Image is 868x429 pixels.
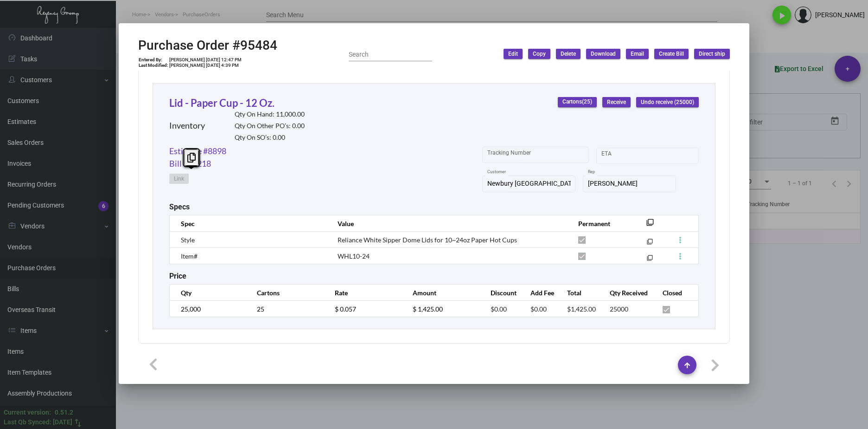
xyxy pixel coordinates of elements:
h2: Qty On Other PO’s: 0.00 [235,122,305,130]
a: Estimate #8898 [169,145,226,157]
div: Current version: [4,408,51,417]
span: Style [181,236,195,244]
h2: Inventory [169,121,205,131]
span: Email [631,50,644,58]
span: 25000 [610,305,628,313]
th: Permanent [569,215,632,232]
h2: Qty On SO’s: 0.00 [235,134,305,142]
input: End date [638,152,683,159]
div: 0.51.2 [55,408,73,417]
h2: Price [169,272,186,280]
h2: Specs [169,202,190,211]
span: Cartons [562,98,592,106]
mat-icon: filter_none [647,240,653,247]
div: Last Qb Synced: [DATE] [4,417,72,427]
span: Delete [561,50,576,58]
button: Receive [602,97,631,107]
input: Start date [601,152,630,159]
th: Qty [170,285,248,301]
span: $0.00 [491,305,507,313]
span: Download [591,50,616,58]
button: Email [626,49,649,59]
mat-icon: filter_none [647,257,653,263]
span: WHL10-24 [338,252,370,260]
th: Cartons [248,285,325,301]
button: Link [169,174,189,184]
span: $0.00 [530,305,547,313]
td: Last Modified: [138,63,169,68]
a: Bill #32218 [169,157,211,170]
button: Edit [504,49,523,59]
th: Rate [325,285,403,301]
button: Direct ship [694,49,730,59]
th: Value [328,215,569,232]
span: Create Bill [659,50,684,58]
button: Create Bill [654,49,689,59]
th: Closed [653,285,698,301]
th: Add Fee [521,285,558,301]
h2: Purchase Order #95484 [138,38,277,53]
th: Total [558,285,600,301]
button: Copy [528,49,550,59]
button: Download [586,49,620,59]
span: $1,425.00 [567,305,596,313]
th: Qty Received [600,285,653,301]
mat-icon: filter_none [646,221,654,229]
th: Spec [170,215,328,232]
button: Delete [556,49,581,59]
span: Undo receive (25000) [641,98,694,106]
span: Item# [181,252,198,260]
th: Amount [403,285,481,301]
span: Edit [508,50,518,58]
td: [PERSON_NAME] [DATE] 12:47 PM [169,57,242,63]
button: Undo receive (25000) [636,97,699,107]
span: Link [174,175,184,183]
button: Cartons(25) [558,97,597,107]
td: Entered By: [138,57,169,63]
span: (25) [582,99,592,105]
span: Direct ship [699,50,725,58]
th: Discount [481,285,521,301]
span: Receive [607,98,626,106]
a: Lid - Paper Cup - 12 Oz. [169,97,274,109]
h2: Qty On Hand: 11,000.00 [235,110,305,118]
i: Copy [187,153,196,162]
span: Reliance White Sipper Dome Lids for 10~24oz Paper Hot Cups [338,236,517,244]
td: [PERSON_NAME] [DATE] 4:39 PM [169,63,242,68]
span: Copy [533,50,546,58]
